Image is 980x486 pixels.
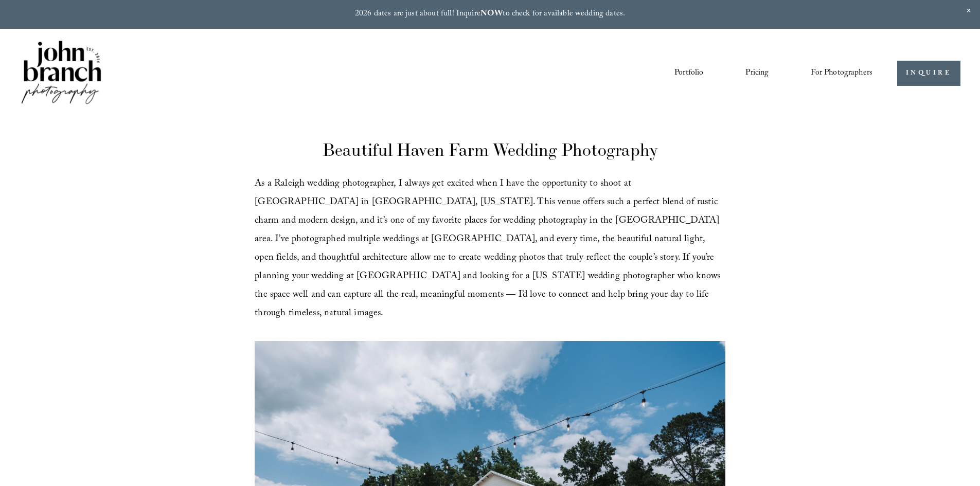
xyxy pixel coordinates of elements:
[811,65,872,82] a: folder dropdown
[255,176,723,322] span: As a Raleigh wedding photographer, I always get excited when I have the opportunity to shoot at [...
[674,65,703,82] a: Portfolio
[255,138,725,162] h1: Beautiful Haven Farm Wedding Photography
[20,39,103,108] img: John Branch IV Photography
[745,65,769,82] a: Pricing
[897,61,960,86] a: INQUIRE
[811,65,872,81] span: For Photographers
